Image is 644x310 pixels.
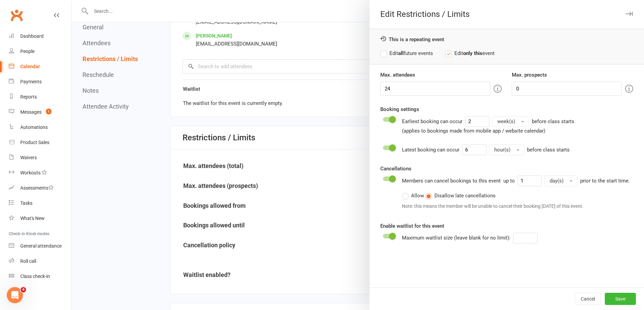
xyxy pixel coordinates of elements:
[9,180,71,196] a: Assessments
[550,178,564,184] span: day(s)
[605,293,636,305] button: Save
[463,50,482,56] strong: only this
[20,94,37,100] div: Reports
[489,144,524,155] button: hour(s)
[9,135,71,150] a: Product Sales
[20,258,36,264] div: Roll call
[20,170,41,175] div: Workouts
[7,287,23,303] iframe: Intercom live chat
[20,64,40,69] div: Calendar
[402,175,630,213] div: Members can cancel bookings to this event
[402,116,574,135] div: Earliest booking can occur
[21,287,26,292] span: 4
[9,238,71,254] a: General attendance kiosk mode
[9,59,71,74] a: Calendar
[380,165,411,173] label: Cancellations
[9,29,71,44] a: Dashboard
[20,243,62,249] div: General attendance
[20,124,48,130] div: Automations
[20,79,42,84] div: Payments
[445,49,495,57] label: Edit event
[9,105,71,120] a: Messages 1
[380,49,433,57] label: Edit future events
[580,178,630,184] span: prior to the start time.
[380,105,419,113] label: Booking settings
[369,9,644,19] div: Edit Restrictions / Limits
[9,211,71,226] a: What's New
[8,7,25,24] a: Clubworx
[402,233,548,244] div: Maximum waitlist size (leave blank for no limit):
[20,33,44,39] div: Dashboard
[9,254,71,269] a: Roll call
[9,74,71,89] a: Payments
[9,269,71,284] a: Class kiosk mode
[20,155,37,160] div: Waivers
[402,192,424,200] label: Allow
[527,147,570,153] span: before class starts
[9,150,71,165] a: Waivers
[575,293,601,305] button: Cancel
[494,147,510,153] span: hour(s)
[492,116,529,127] button: week(s)
[503,175,577,186] div: up to
[9,196,71,211] a: Tasks
[9,44,71,59] a: People
[20,200,32,206] div: Tasks
[380,222,444,230] label: Enable waitlist for this event
[46,109,51,114] span: 1
[380,71,415,79] label: Max. attendees
[402,144,570,155] div: Latest booking can occur
[380,36,633,43] div: This is a repeating event
[9,120,71,135] a: Automations
[9,165,71,180] a: Workouts
[512,71,547,79] label: Max. prospects
[20,185,54,191] div: Assessments
[425,192,496,200] label: Disallow late cancellations
[20,274,50,279] div: Class check-in
[20,140,49,145] div: Product Sales
[20,49,34,54] div: People
[20,216,45,221] div: What's New
[9,89,71,105] a: Reports
[402,202,630,210] div: Note: this means the member will be unable to cancel their booking [DATE] of this event.
[545,175,577,186] button: day(s)
[497,118,515,124] span: week(s)
[398,50,404,56] strong: all
[20,109,42,115] div: Messages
